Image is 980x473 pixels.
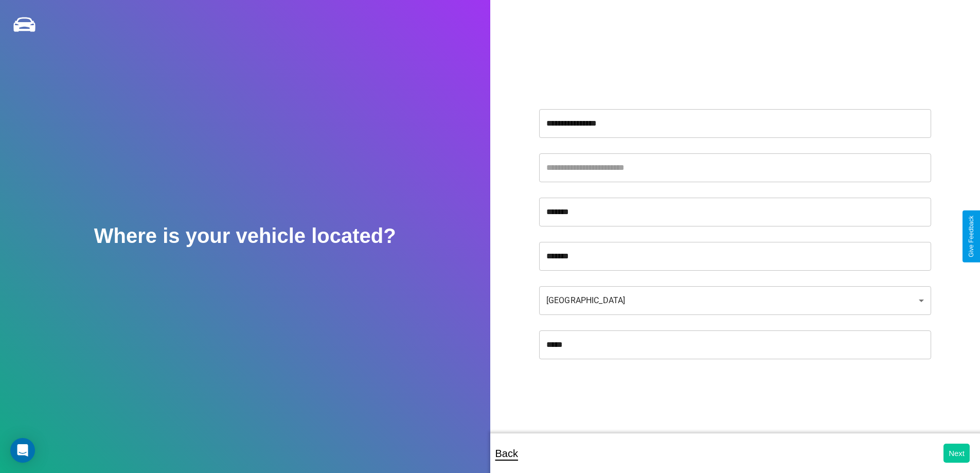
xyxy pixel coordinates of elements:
[94,224,396,248] h2: Where is your vehicle located?
[10,438,35,463] div: Open Intercom Messenger
[968,216,975,257] div: Give Feedback
[495,444,518,463] p: Back
[943,444,970,463] button: Next
[539,286,931,315] div: [GEOGRAPHIC_DATA]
